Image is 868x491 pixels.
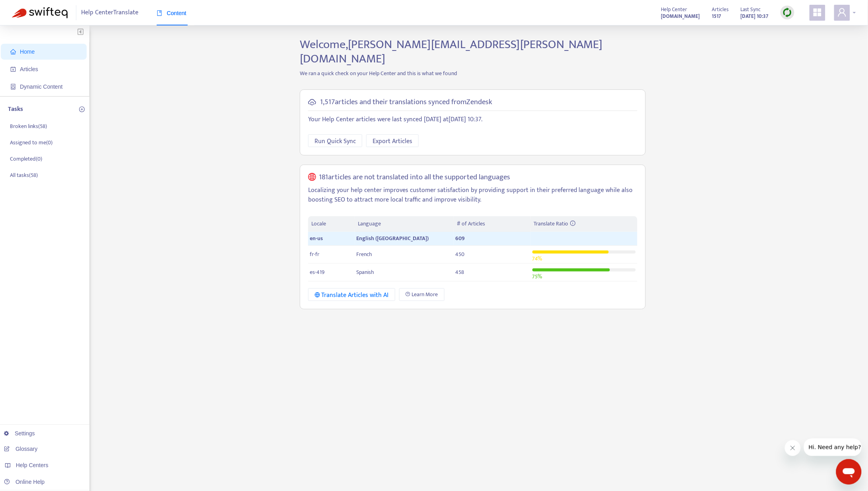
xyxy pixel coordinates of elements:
span: 450 [455,250,464,259]
a: Online Help [4,479,45,485]
span: Articles [20,66,38,72]
button: Export Articles [366,134,419,147]
iframe: Close message [785,440,801,456]
span: 74 % [532,254,542,263]
span: fr-fr [310,250,319,259]
span: cloud-sync [308,98,316,106]
span: appstore [813,8,822,17]
span: Run Quick Sync [315,136,356,146]
span: Home [20,49,35,55]
span: container [10,84,16,89]
span: home [10,49,16,54]
span: Dynamic Content [20,83,62,90]
a: Learn More [399,288,445,301]
p: We ran a quick check on your Help Center and this is what we found [294,69,652,78]
h5: 181 articles are not translated into all the supported languages [319,173,511,182]
span: Help Center [661,5,687,14]
span: 75 % [532,272,542,281]
p: All tasks ( 58 ) [10,171,38,179]
p: Assigned to me ( 0 ) [10,138,52,147]
iframe: Button to launch messaging window [836,459,862,485]
span: Spanish [357,268,375,277]
a: Settings [4,430,35,437]
p: Tasks [8,105,23,114]
a: [DOMAIN_NAME] [661,12,700,21]
th: Locale [308,216,355,232]
p: Broken links ( 58 ) [10,122,47,130]
p: Your Help Center articles were last synced [DATE] at [DATE] 10:37 . [308,115,637,124]
span: user [837,8,847,17]
p: Localizing your help center improves customer satisfaction by providing support in their preferre... [308,186,637,205]
span: Export Articles [373,136,412,146]
img: Swifteq [12,7,68,18]
p: Completed ( 0 ) [10,155,42,163]
span: French [357,250,373,259]
span: global [308,173,316,182]
strong: [DOMAIN_NAME] [661,12,700,21]
span: Welcome, [PERSON_NAME][EMAIL_ADDRESS][PERSON_NAME][DOMAIN_NAME] [300,35,603,69]
span: es-419 [310,268,324,277]
span: Learn More [412,290,438,299]
div: Translate Ratio [534,219,634,228]
span: Content [157,10,186,16]
span: Articles [712,5,729,14]
strong: 1517 [712,12,721,21]
span: Help Centers [16,462,49,468]
img: sync.dc5367851b00ba804db3.png [783,8,792,17]
a: Glossary [4,446,37,452]
span: Last Sync [741,5,761,14]
th: # of Articles [454,216,530,232]
span: account-book [10,66,16,72]
div: Translate Articles with AI [315,290,389,300]
span: book [157,10,162,16]
span: plus-circle [79,107,85,112]
span: English ([GEOGRAPHIC_DATA]) [357,234,429,243]
span: en-us [310,234,323,243]
strong: [DATE] 10:37 [741,12,769,21]
span: Help Center Translate [82,5,139,20]
h5: 1,517 articles and their translations synced from Zendesk [320,98,492,107]
button: Translate Articles with AI [308,288,395,301]
span: 609 [455,234,465,243]
th: Language [355,216,454,232]
iframe: Message from company [804,439,862,456]
span: 458 [455,268,464,277]
button: Run Quick Sync [308,134,362,147]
